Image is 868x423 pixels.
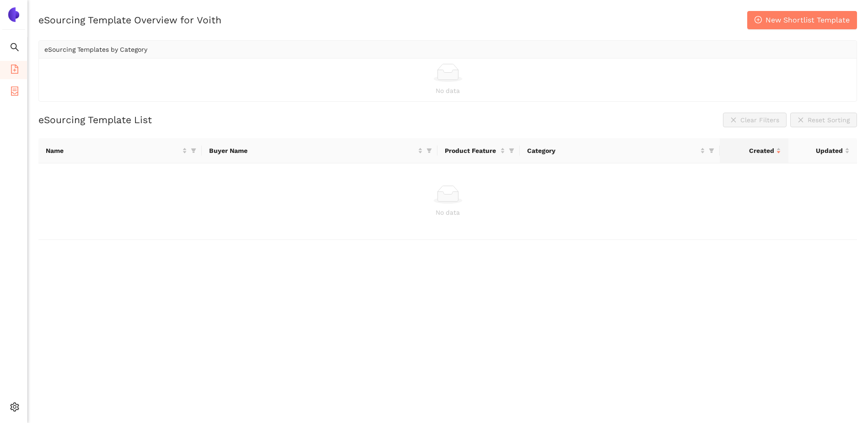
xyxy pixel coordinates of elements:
[46,207,850,217] div: No data
[189,144,198,157] span: filter
[10,399,19,418] span: setting
[520,138,720,163] th: this column's title is Category,this column is sortable
[6,7,21,22] img: Logo
[44,86,851,96] div: No data
[209,146,416,156] span: Buyer Name
[44,46,147,53] span: eSourcing Templates by Category
[191,148,196,153] span: filter
[38,13,221,27] h2: eSourcing Template Overview for Voith
[426,148,432,153] span: filter
[445,146,498,156] span: Product Feature
[509,148,514,153] span: filter
[788,138,857,163] th: this column's title is Updated,this column is sortable
[709,148,714,153] span: filter
[437,138,520,163] th: this column's title is Product Feature,this column is sortable
[755,16,762,25] span: plus-circle
[707,144,716,157] span: filter
[747,11,857,29] button: plus-circleNew Shortlist Template
[10,61,19,80] span: file-add
[202,138,437,163] th: this column's title is Buyer Name,this column is sortable
[10,83,19,102] span: container
[46,146,180,156] span: Name
[38,113,152,126] h2: eSourcing Template List
[507,144,516,157] span: filter
[790,113,857,127] button: closeReset Sorting
[727,146,774,156] span: Created
[766,14,850,26] span: New Shortlist Template
[10,39,19,58] span: search
[38,138,202,163] th: this column's title is Name,this column is sortable
[723,113,787,127] button: closeClear Filters
[796,146,843,156] span: Updated
[425,144,434,157] span: filter
[527,146,699,156] span: Category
